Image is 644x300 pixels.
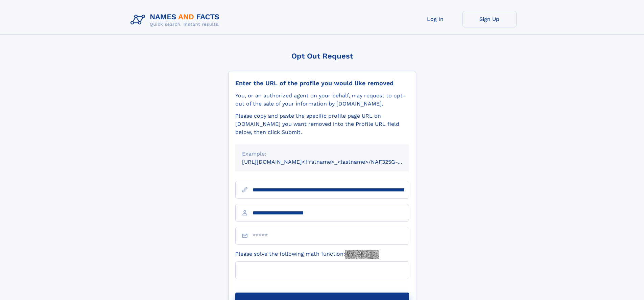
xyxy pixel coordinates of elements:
[462,11,517,27] a: Sign Up
[235,79,409,87] div: Enter the URL of the profile you would like removed
[235,112,409,136] div: Please copy and paste the specific profile page URL on [DOMAIN_NAME] you want removed into the Pr...
[235,92,409,108] div: You, or an authorized agent on your behalf, may request to opt-out of the sale of your informatio...
[242,150,402,158] div: Example:
[242,159,422,165] small: [URL][DOMAIN_NAME]<firstname>_<lastname>/NAF325G-xxxxxxxx
[235,250,379,259] label: Please solve the following math function:
[128,11,225,29] img: Logo Names and Facts
[408,11,462,27] a: Log In
[228,52,416,60] div: Opt Out Request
